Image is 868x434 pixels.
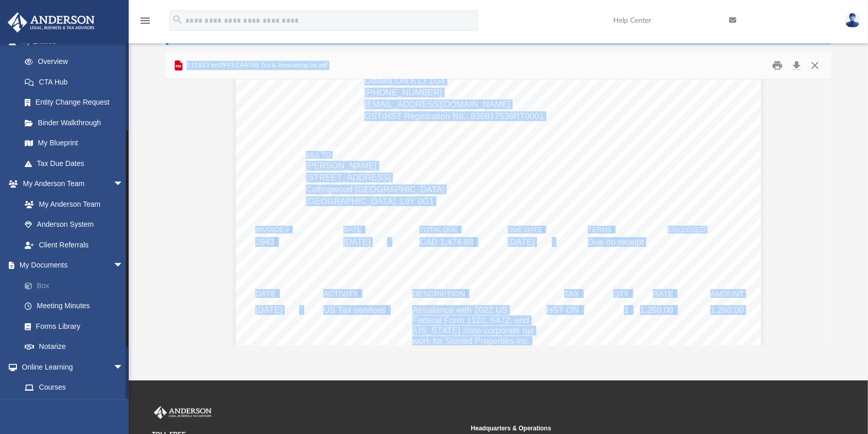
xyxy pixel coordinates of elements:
[343,226,362,233] span: DATE
[14,133,134,154] a: My Blueprint
[640,306,673,315] span: 1,250.00
[364,101,510,109] span: [EMAIL_ADDRESS][DOMAIN_NAME]
[5,12,98,32] img: Anderson Advisors Platinum Portal
[14,72,139,92] a: CTA Hub
[113,255,134,276] span: arrow_drop_down
[14,52,139,72] a: Overview
[14,397,129,418] a: Video Training
[255,226,289,233] span: INVOICE #
[588,226,612,233] span: TERMS
[653,290,673,297] span: RATE
[420,226,458,233] span: TOTAL DUE
[14,316,134,337] a: Forms Library
[564,290,579,297] span: TAX
[624,306,629,315] span: 1
[508,226,543,233] span: DUE DATE
[166,52,831,345] div: Preview
[668,226,706,233] span: ENCLOSED
[306,197,434,206] span: [GEOGRAPHIC_DATA], L9Y 0G1
[806,58,824,74] button: Close
[7,357,134,377] a: Online Learningarrow_drop_down
[166,79,831,345] div: Document Viewer
[14,214,134,235] a: Anderson System
[845,13,860,28] img: User Pic
[172,14,183,25] i: search
[508,238,535,247] span: [DATE]
[166,79,831,345] div: File preview
[306,152,331,158] span: BILL TO
[14,194,129,214] a: My Anderson Team
[255,306,283,315] span: [DATE]
[364,77,445,86] span: Ottawa ON K1J 1G4
[547,306,579,315] span: HST ON
[113,174,134,195] span: arrow_drop_down
[710,290,744,297] span: AMOUNT
[343,238,371,247] span: [DATE]
[323,290,358,297] span: ACTIVITY
[306,162,377,171] span: [PERSON_NAME]
[14,275,139,296] a: Box
[588,238,644,247] span: Due on receipt
[14,377,134,398] a: Courses
[7,255,139,276] a: My Documentsarrow_drop_down
[710,306,744,315] span: 1,250.00
[139,14,151,27] i: menu
[412,337,530,346] span: work for Storied Properties Inc.
[185,61,327,70] span: 111623 Inv2943 CAN-US Tax & Accounting Inc.pdf
[787,58,806,74] button: Download
[306,174,391,182] span: [STREET_ADDRESS]
[412,290,465,297] span: DESCRIPTION
[420,238,474,247] span: CAD 1,474.88
[364,89,442,97] span: [PHONE_NUMBER]
[14,92,139,113] a: Entity Change Request
[323,306,386,315] span: US Tax services
[767,58,788,74] button: Print
[113,357,134,378] span: arrow_drop_down
[412,327,534,336] span: [US_STATE] state corporate tax
[412,306,508,315] span: Assistance with 2022 US
[471,424,783,433] small: Headquarters & Operations
[14,235,134,255] a: Client Referrals
[613,290,629,297] span: QTY
[14,296,139,316] a: Meeting Minutes
[306,186,444,194] span: Collingwood [GEOGRAPHIC_DATA]
[14,337,139,357] a: Notarize
[14,112,139,133] a: Binder Walkthrough
[7,174,134,194] a: My Anderson Teamarrow_drop_down
[139,20,151,27] a: menu
[255,238,274,247] span: 2943
[14,153,139,174] a: Tax Due Dates
[255,290,276,297] span: DATE
[152,406,214,420] img: Anderson Advisors Platinum Portal
[364,112,544,121] span: GST/HST Registration No.: 836817536RT0001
